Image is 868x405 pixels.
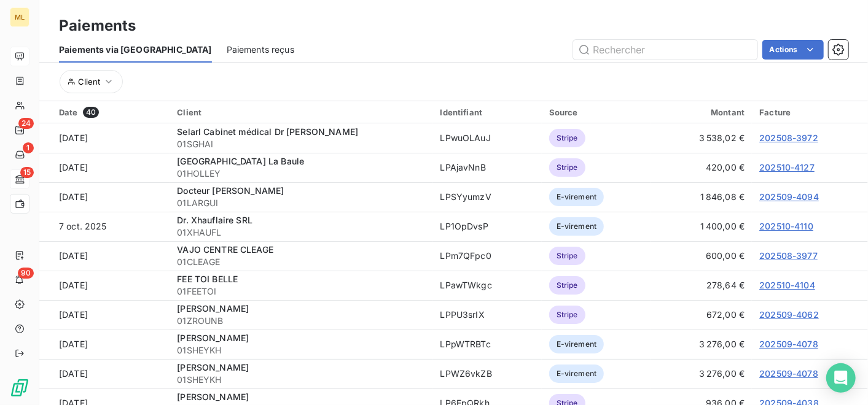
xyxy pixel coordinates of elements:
div: Facture [759,107,861,117]
div: Client [177,107,425,117]
span: 90 [18,268,34,279]
h3: Paiements [59,15,136,37]
td: LPawTWkgc [433,271,542,300]
td: LPSYyumzV [433,182,542,212]
span: Dr. Xhauflaire SRL [177,215,252,225]
td: 1 846,08 € [651,182,752,212]
div: Montant [658,107,745,117]
a: 202510-4110 [759,221,813,231]
td: 600,00 € [651,241,752,271]
td: LPm7QFpc0 [433,241,542,271]
a: 202509-4078 [759,368,818,379]
td: 420,00 € [651,153,752,182]
span: Selarl Cabinet médical Dr [PERSON_NAME] [177,126,358,137]
td: [DATE] [39,330,170,359]
div: Identifiant [440,107,534,117]
a: 202510-4104 [759,280,815,290]
td: [DATE] [39,123,170,153]
span: 01HOLLEY [177,168,425,180]
span: E-virement [549,188,604,206]
span: FEE TOI BELLE [177,274,238,284]
span: 15 [20,167,34,178]
span: 01XHAUFL [177,226,425,239]
span: Stripe [549,158,585,177]
span: 01LARGUI [177,197,425,209]
td: LPPU3srIX [433,300,542,330]
button: Client [60,70,123,93]
td: 3 276,00 € [651,330,752,359]
span: Client [78,77,100,87]
span: Docteur [PERSON_NAME] [177,185,284,196]
span: Stripe [549,276,585,295]
span: Stripe [549,129,585,147]
button: Actions [762,40,824,60]
span: E-virement [549,335,604,353]
span: 01SHEYKH [177,374,425,386]
td: 1 400,00 € [651,212,752,241]
td: LPAjavNnB [433,153,542,182]
a: 202509-4094 [759,191,819,202]
div: Open Intercom Messenger [826,363,856,393]
span: Stripe [549,306,585,324]
td: 278,64 € [651,271,752,300]
a: 202509-4078 [759,339,818,349]
input: Rechercher [573,40,757,60]
span: [PERSON_NAME] [177,333,249,343]
span: Paiements reçus [227,44,294,56]
td: [DATE] [39,271,170,300]
span: [GEOGRAPHIC_DATA] La Baule [177,156,304,166]
td: [DATE] [39,241,170,271]
span: Stripe [549,247,585,265]
span: [PERSON_NAME] [177,303,249,314]
td: [DATE] [39,359,170,388]
a: 202510-4127 [759,162,815,172]
div: Date [59,107,162,118]
td: [DATE] [39,153,170,182]
div: Source [549,107,643,117]
td: LPpWTRBTc [433,330,542,359]
span: 01FEETOI [177,285,425,298]
span: 24 [18,118,34,129]
a: 202508-3977 [759,250,818,261]
td: 672,00 € [651,300,752,330]
span: E-virement [549,364,604,383]
td: LPWZ6vkZB [433,359,542,388]
span: E-virement [549,217,604,236]
td: [DATE] [39,182,170,212]
td: [DATE] [39,300,170,330]
a: 202508-3972 [759,133,818,143]
span: 01CLEAGE [177,256,425,268]
span: Paiements via [GEOGRAPHIC_DATA] [59,44,212,56]
span: 01ZROUNB [177,315,425,327]
a: 202509-4062 [759,309,819,320]
td: LPwuOLAuJ [433,123,542,153]
span: 01SGHAI [177,138,425,150]
div: ML [10,7,29,27]
span: VAJO CENTRE CLEAGE [177,244,273,255]
td: 3 276,00 € [651,359,752,388]
img: Logo LeanPay [10,378,29,398]
span: 01SHEYKH [177,344,425,357]
span: [PERSON_NAME] [177,362,249,372]
td: 7 oct. 2025 [39,212,170,241]
span: 1 [23,142,34,153]
td: LP1OpDvsP [433,212,542,241]
span: 40 [83,107,99,118]
span: [PERSON_NAME] [177,391,249,402]
td: 3 538,02 € [651,123,752,153]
